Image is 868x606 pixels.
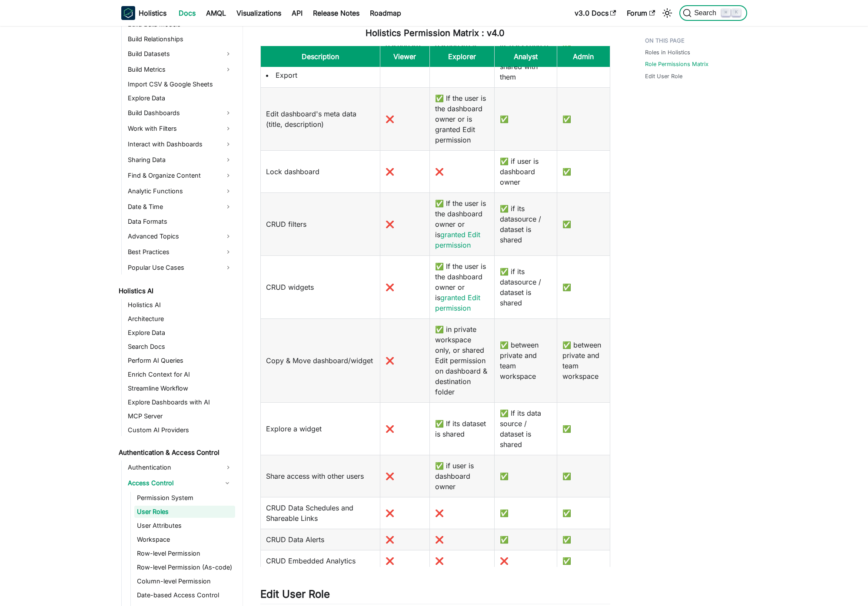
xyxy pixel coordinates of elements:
a: Search Docs [125,341,235,353]
td: Copy & Move dashboard/widget [260,318,380,402]
th: Description [260,46,380,67]
a: Best Practices [125,245,235,259]
a: Row-level Permission (As-code) [134,561,235,573]
td: ✅ [494,529,557,550]
a: User Roles [134,506,235,518]
img: Holistics [121,6,135,20]
a: Analytic Functions [125,184,235,198]
a: Forum [622,6,660,20]
a: Role Permissions Matrix [645,60,708,68]
td: ✅ [557,255,610,318]
a: Build Relationships [125,33,235,45]
h2: Edit User Role [260,588,610,604]
th: Viewer [380,46,429,67]
a: HolisticsHolistics [121,6,166,20]
a: Interact with Dashboards [125,137,235,151]
td: ✅ in private workspace only, or shared Edit permission on dashboard & destination folder [430,318,495,402]
a: Find & Organize Content [125,169,235,182]
a: Popular Use Cases [125,261,235,275]
a: Sharing Data [125,153,235,167]
a: Build Metrics [125,63,235,76]
td: CRUD filters [260,192,380,255]
a: Advanced Topics [125,229,235,243]
a: granted Edit permission [435,230,480,249]
a: Holistics AI [116,285,235,297]
span: Search [692,9,722,17]
a: Enrich Context for AI [125,368,235,381]
td: ✅ [557,497,610,529]
td: ✅ if its datasource / dataset is shared [494,255,557,318]
td: ❌ [430,550,495,571]
td: ✅ [494,455,557,497]
nav: Docs sidebar [113,26,243,606]
td: ✅ If the user is the dashboard owner or is [430,192,495,255]
td: ✅ If the user is the dashboard owner or is [430,255,495,318]
a: API [286,6,308,20]
a: Roadmap [365,6,406,20]
td: ❌ [380,497,429,529]
a: Docs [173,6,201,20]
a: User Attributes [134,520,235,532]
td: Edit dashboard's meta data (title, description) [260,87,380,150]
a: Authentication [125,460,235,474]
th: Admin [557,46,610,67]
td: Lock dashboard [260,150,380,192]
button: Search (Command+K) [679,5,747,21]
td: ✅ [557,150,610,192]
td: ✅ If the user is the dashboard owner or is granted Edit permission [430,87,495,150]
td: ❌ [430,529,495,550]
button: Collapse sidebar category 'Access Control' [219,476,235,490]
a: granted Edit permission [435,293,480,312]
td: ✅ [557,529,610,550]
td: ❌ [380,529,429,550]
a: Edit User Role [645,72,682,80]
a: Date-based Access Control [134,589,235,601]
td: ❌ [380,255,429,318]
td: ✅ between private and team workspace [557,318,610,402]
td: ✅ [557,192,610,255]
a: Visualizations [231,6,286,20]
a: Architecture [125,313,235,325]
a: v3.0 Docs [569,6,622,20]
th: Explorer [430,46,495,67]
a: Release Notes [308,6,365,20]
h3: Holistics Permission Matrix : v4.0 [260,28,610,39]
th: Analyst [494,46,557,67]
b: Holistics [139,8,166,18]
a: Row-level Permission [134,547,235,560]
td: ❌ [430,497,495,529]
td: ❌ [380,550,429,571]
a: Data Formats [125,215,235,228]
td: ✅ if user is dashboard owner [430,455,495,497]
button: Switch between dark and light mode (currently light mode) [660,6,674,20]
td: ❌ [380,192,429,255]
a: Holistics AI [125,299,235,311]
td: Share access with other users [260,455,380,497]
td: ✅ if its datasource / dataset is shared [494,192,557,255]
td: ✅ [557,402,610,455]
td: ❌ [430,150,495,192]
a: Perform AI Queries [125,354,235,367]
td: ❌ [380,87,429,150]
td: ✅ between private and team workspace [494,318,557,402]
a: Custom AI Providers [125,424,235,436]
a: Explore Dashboards with AI [125,396,235,408]
a: Explore Data [125,327,235,339]
td: ✅ [557,87,610,150]
kbd: K [732,9,741,17]
a: Explore Data [125,92,235,104]
a: Build Dashboards [125,106,235,120]
td: ✅ If its data source / dataset is shared [494,402,557,455]
a: Roles in Holistics [645,48,690,56]
kbd: ⌘ [722,9,730,17]
td: ❌ [380,150,429,192]
a: Import CSV & Google Sheets [125,78,235,90]
a: Permission System [134,492,235,504]
a: Date & Time [125,200,235,214]
td: ✅ [494,87,557,150]
td: CRUD widgets [260,255,380,318]
a: Work with Filters [125,122,235,136]
td: ✅ [494,497,557,529]
td: ❌ [494,550,557,571]
td: Explore a widget [260,402,380,455]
